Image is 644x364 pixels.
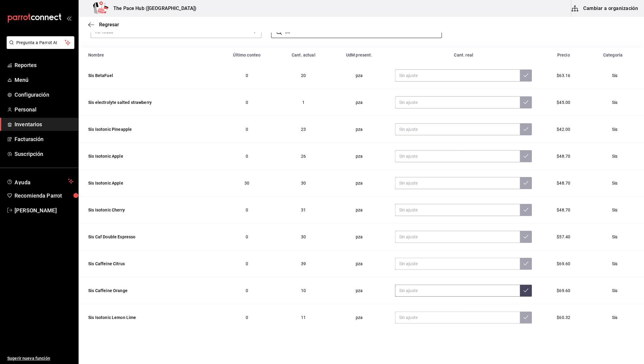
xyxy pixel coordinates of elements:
td: Sis [587,143,644,170]
span: $60.32 [557,315,570,320]
td: Sis Caffeine Orange [79,277,217,304]
span: Ayuda [15,178,66,185]
td: Sis [587,224,644,250]
span: 30 [301,234,306,239]
span: 26 [301,154,306,159]
span: 0 [246,73,248,78]
td: pza [330,277,388,304]
button: Pregunta a Parrot AI [7,36,74,49]
span: 0 [246,154,248,159]
span: 20 [301,73,306,78]
div: Precio [543,53,584,57]
span: $42.00 [557,127,570,132]
a: Pregunta a Parrot AI [4,44,74,50]
td: Sis Caf Double Espresso [79,224,217,250]
td: Sis [587,170,644,197]
button: open_drawer_menu [66,16,71,21]
td: Sis Caffeine Citrus [79,250,217,277]
span: 0 [246,315,248,320]
span: $48.70 [557,154,570,159]
span: $69.60 [557,261,570,266]
td: pza [330,116,388,143]
td: pza [330,250,388,277]
td: Sis [587,89,644,116]
span: Menú [15,76,73,84]
div: Cant. actual [280,53,327,57]
span: $48.70 [557,181,570,185]
td: pza [330,143,388,170]
input: Sin ajuste [395,311,520,324]
span: Personal [15,105,73,114]
input: Sin ajuste [395,177,520,189]
span: 0 [246,208,248,212]
div: Categoría [591,53,634,57]
span: [PERSON_NAME] [15,206,73,214]
input: Sin ajuste [395,123,520,135]
span: $69.60 [557,288,570,293]
input: Sin ajuste [395,285,520,297]
td: Sis [587,277,644,304]
div: UdM present. [334,53,384,57]
span: Inventarios [15,120,73,128]
span: 30 [301,181,306,185]
span: 11 [301,315,306,320]
span: $48.70 [557,208,570,212]
span: 0 [246,288,248,293]
span: 0 [246,234,248,239]
span: Reportes [15,61,73,69]
input: Sin ajuste [395,204,520,216]
h3: The Pace Hub ([GEOGRAPHIC_DATA]) [108,5,196,12]
td: Sis Isotonic Apple [79,170,217,197]
span: Regresar [99,22,119,27]
td: Sis BetaFuel [79,62,217,89]
span: 30 [244,181,249,185]
td: pza [330,197,388,224]
span: Sugerir nueva función [7,355,73,362]
input: Sin ajuste [395,69,520,82]
span: 1 [302,100,305,105]
td: Sis [587,62,644,89]
td: pza [330,62,388,89]
input: Sin ajuste [395,96,520,108]
td: Sis electrolyte salted strawberry [79,89,217,116]
td: Sis Isotonic Pineapple [79,116,217,143]
td: pza [330,224,388,250]
td: Sis Isotonic Cherry [79,197,217,224]
td: Sis [587,197,644,224]
td: pza [330,89,388,116]
span: Suscripción [15,150,73,158]
span: Recomienda Parrot [15,192,73,200]
td: Sis [587,304,644,331]
span: 10 [301,288,306,293]
input: Sin ajuste [395,258,520,270]
span: 0 [246,127,248,132]
span: 23 [301,127,306,132]
span: 39 [301,261,306,266]
span: $63.16 [557,73,570,78]
span: $57.40 [557,234,570,239]
td: pza [330,170,388,197]
td: Sis Isotonic Lemon Lime [79,304,217,331]
td: Sis Isotonic Apple [79,143,217,170]
td: pza [330,304,388,331]
span: Facturación [15,135,73,143]
td: Sis [587,250,644,277]
span: Configuración [15,91,73,99]
span: $45.00 [557,100,570,105]
span: 31 [301,208,306,212]
span: Pregunta a Parrot AI [16,40,65,46]
div: Cant. real [391,53,536,57]
span: 0 [246,100,248,105]
div: Nombre [88,53,213,57]
input: Sin ajuste [395,150,520,162]
span: 0 [246,261,248,266]
div: Último conteo [221,53,273,57]
input: Sin ajuste [395,231,520,243]
td: Sis [587,116,644,143]
button: Regresar [88,22,119,27]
